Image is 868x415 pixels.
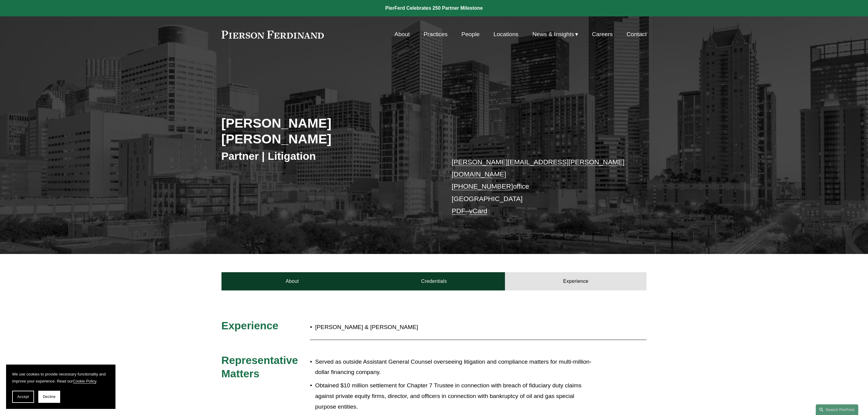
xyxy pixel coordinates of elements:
span: Accept [17,395,29,399]
a: Credentials [363,272,505,290]
a: Search this site [816,404,858,415]
a: People [461,29,480,40]
span: Representative Matters [221,354,301,379]
p: Obtained $10 million settlement for Chapter 7 Trustee in connection with breach of fiduciary duty... [315,380,593,412]
p: We use cookies to provide necessary functionality and improve your experience. Read our . [12,371,109,385]
a: Practices [424,29,448,40]
a: [PERSON_NAME][EMAIL_ADDRESS][PERSON_NAME][DOMAIN_NAME] [452,158,625,178]
button: Accept [12,391,34,403]
a: folder dropdown [532,29,578,40]
h3: Partner | Litigation [221,149,434,163]
a: PDF [452,207,465,215]
a: About [221,272,363,290]
a: Locations [493,29,518,40]
span: News & Insights [532,29,574,40]
section: Cookie banner [6,365,115,409]
a: vCard [469,207,487,215]
a: Experience [505,272,647,290]
p: Served as outside Assistant General Counsel overseeing litigation and compliance matters for mult... [315,357,593,378]
p: [PERSON_NAME] & [PERSON_NAME] [315,322,593,333]
button: Decline [38,391,60,403]
a: About [394,29,410,40]
span: Decline [43,395,56,399]
span: Experience [221,320,279,331]
a: [PHONE_NUMBER] [452,183,513,190]
a: Cookie Policy [73,379,96,383]
a: Contact [626,29,647,40]
h2: [PERSON_NAME] [PERSON_NAME] [221,115,434,147]
a: Careers [592,29,612,40]
p: office [GEOGRAPHIC_DATA] – [452,156,629,218]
